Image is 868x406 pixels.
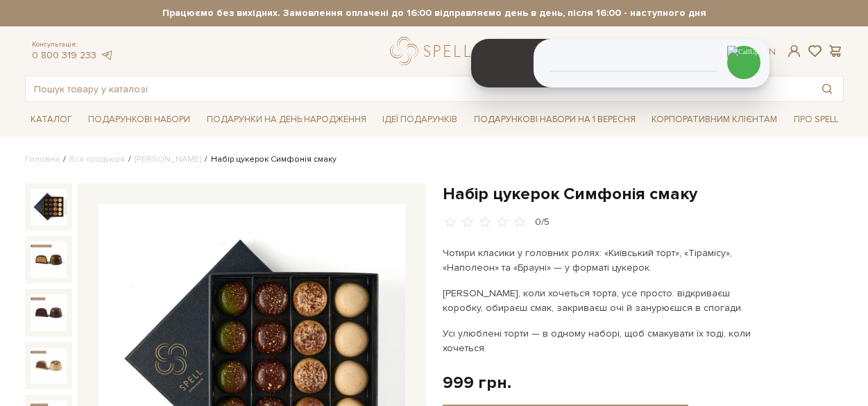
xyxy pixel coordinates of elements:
img: Набір цукерок Симфонія смаку [31,294,67,330]
span: Консультація: [32,40,114,49]
a: Корпоративним клієнтам [646,108,783,131]
img: Набір цукерок Симфонія смаку [31,348,67,384]
a: logo [390,37,477,65]
p: [PERSON_NAME], коли хочеться торта, усе просто: відкриваєш коробку, обираєш смак, закриваєш очі й... [443,286,768,315]
a: Подарункові набори [83,109,196,130]
a: Про Spell [788,109,844,130]
p: Чотири класики у головних ролях: «Київський торт», «Тірамісу», «Наполеон» та «Брауні» — у форматі... [443,246,768,275]
div: 0/5 [535,216,550,229]
button: Пошук товару у каталозі [811,76,843,101]
a: Ідеї подарунків [377,109,463,130]
a: [PERSON_NAME] [135,154,201,164]
a: En [763,46,776,58]
img: Набір цукерок Симфонія смаку [31,189,67,225]
a: Вся продукція [69,154,125,164]
a: 0 800 319 233 [32,49,96,61]
a: Каталог [25,109,78,130]
a: Подарункові набори на 1 Вересня [468,108,641,131]
li: Набір цукерок Симфонія смаку [201,153,337,166]
p: Усі улюблені торти — в одному наборі, щоб смакувати їх тоді, коли хочеться. [443,326,768,355]
a: Подарунки на День народження [201,109,372,130]
h1: Набір цукерок Симфонія смаку [443,183,844,205]
input: Пошук товару у каталозі [26,76,811,101]
strong: Працюємо без вихідних. Замовлення оплачені до 16:00 відправляємо день в день, після 16:00 - насту... [25,7,844,19]
a: Головна [25,154,60,164]
img: Набір цукерок Симфонія смаку [31,242,67,278]
div: 999 грн. [443,372,511,394]
a: telegram [100,49,114,61]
